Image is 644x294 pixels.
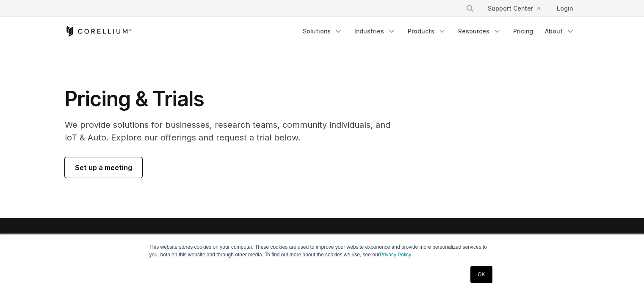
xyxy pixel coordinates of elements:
a: Support Center [481,1,547,16]
a: Resources [453,24,506,39]
a: Pricing [508,24,538,39]
div: Navigation Menu [298,24,580,39]
span: Set up a meeting [75,162,132,173]
a: Set up a meeting [65,157,142,178]
a: Solutions [298,24,348,39]
h1: Pricing & Trials [65,86,402,112]
a: Industries [349,24,401,39]
p: We provide solutions for businesses, research teams, community individuals, and IoT & Auto. Explo... [65,118,402,144]
a: Corellium Home [65,26,132,36]
a: About [540,24,580,39]
a: Login [550,1,580,16]
a: Products [403,24,451,39]
a: OK [470,266,492,283]
a: Privacy Policy. [380,252,412,258]
button: Search [462,1,478,16]
div: Navigation Menu [456,1,580,16]
p: This website stores cookies on your computer. These cookies are used to improve your website expe... [149,243,495,258]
